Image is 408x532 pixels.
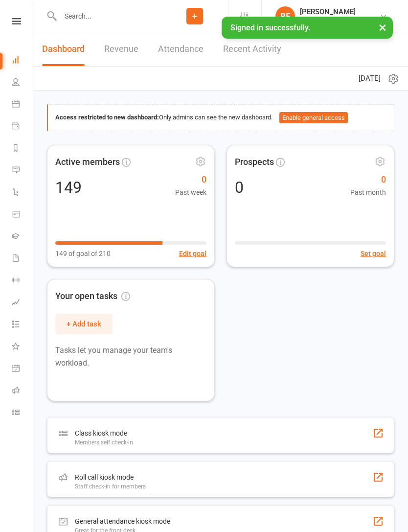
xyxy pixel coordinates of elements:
[350,187,386,198] span: Past month
[75,427,133,439] div: Class kiosk mode
[12,204,34,226] a: Product Sales
[12,50,34,72] a: Dashboard
[75,439,133,446] div: Members self check-in
[158,32,204,66] a: Attendance
[374,17,391,38] button: ×
[55,155,120,169] span: Active members
[230,23,310,32] span: Signed in successfully.
[12,116,34,138] a: Payments
[350,173,386,187] span: 0
[179,248,206,259] button: Edit goal
[12,402,34,424] a: Class kiosk mode
[235,180,244,195] div: 0
[55,114,159,121] strong: Access restricted to new dashboard:
[75,483,146,490] div: Staff check-in for members
[55,180,82,195] div: 149
[57,9,161,23] input: Search...
[300,16,362,25] div: Success Martial Arts
[75,515,170,527] div: General attendance kiosk mode
[275,6,295,26] div: BF
[279,112,348,124] button: Enable general access
[12,336,34,358] a: What's New
[175,173,206,187] span: 0
[235,155,274,169] span: Prospects
[12,94,34,116] a: Calendar
[55,314,113,334] button: + Add task
[55,112,386,124] div: Only admins can see the new dashboard.
[12,380,34,402] a: Roll call kiosk mode
[12,292,34,314] a: Assessments
[12,358,34,380] a: General attendance kiosk mode
[12,72,34,94] a: People
[300,7,362,16] div: [PERSON_NAME]
[359,72,381,84] span: [DATE]
[361,248,386,259] button: Set goal
[104,32,138,66] a: Revenue
[42,32,85,66] a: Dashboard
[55,289,130,303] span: Your open tasks
[55,344,206,369] p: Tasks let you manage your team's workload.
[12,138,34,160] a: Reports
[175,187,206,198] span: Past week
[75,471,146,483] div: Roll call kiosk mode
[55,248,111,259] span: 149 of goal of 210
[223,32,281,66] a: Recent Activity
